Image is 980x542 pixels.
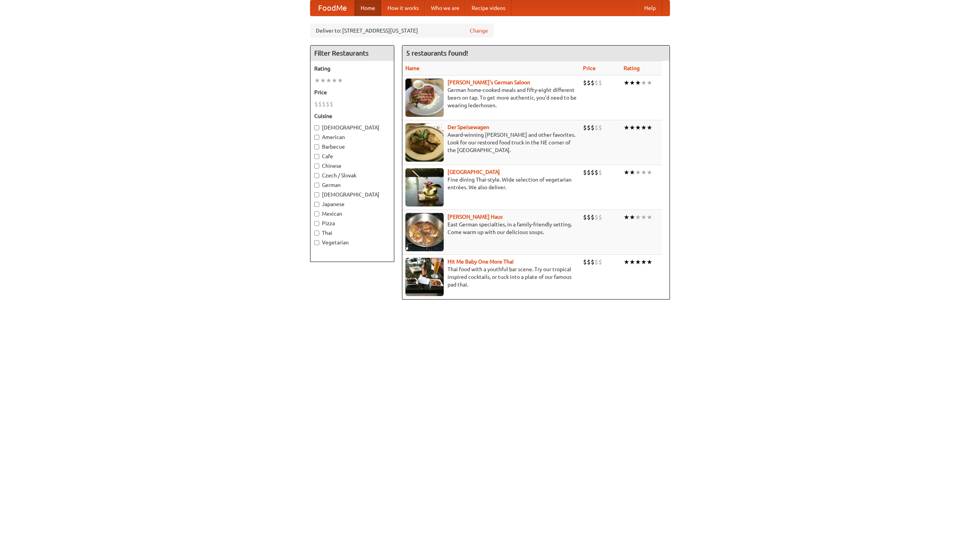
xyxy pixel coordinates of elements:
a: Change [470,27,488,34]
img: satay.jpg [405,168,444,206]
li: $ [598,258,602,266]
li: ★ [629,123,635,132]
li: ★ [320,76,326,85]
a: [GEOGRAPHIC_DATA] [448,169,500,175]
li: ★ [314,76,320,85]
li: ★ [641,123,647,132]
li: $ [595,79,598,87]
li: $ [583,123,587,132]
li: ★ [624,258,629,266]
li: $ [591,168,595,177]
li: ★ [629,213,635,221]
li: $ [591,123,595,132]
input: Mexican [314,211,319,216]
p: Thai food with a youthful bar scene. Try our tropical inspired cocktails, or tuck into a plate of... [405,265,577,288]
input: Cafe [314,154,319,159]
h5: Cuisine [314,112,390,120]
li: ★ [647,79,652,87]
a: [PERSON_NAME]'s German Saloon [448,79,530,85]
li: ★ [624,213,629,221]
li: ★ [332,76,337,85]
li: ★ [647,168,652,177]
li: ★ [326,76,332,85]
li: $ [591,258,595,266]
li: $ [314,100,318,108]
li: $ [598,213,602,221]
input: Barbecue [314,144,319,149]
label: Thai [314,229,390,237]
a: Recipe videos [465,0,511,16]
img: babythai.jpg [405,258,444,296]
img: kohlhaus.jpg [405,213,444,251]
li: ★ [624,123,629,132]
li: ★ [635,258,641,266]
li: $ [595,258,598,266]
label: Mexican [314,210,390,218]
li: $ [587,79,591,87]
label: German [314,181,390,189]
a: Hit Me Baby One More Thai [448,259,514,265]
div: Deliver to: [STREET_ADDRESS][US_STATE] [310,24,494,38]
h4: Filter Restaurants [310,46,394,61]
input: [DEMOGRAPHIC_DATA] [314,192,319,197]
a: Rating [624,65,640,71]
li: ★ [641,168,647,177]
a: Price [583,65,596,71]
input: Czech / Slovak [314,173,319,178]
label: American [314,133,390,141]
label: Barbecue [314,143,390,151]
p: East German specialties, in a family-friendly setting. Come warm up with our delicious soups. [405,221,577,236]
a: [PERSON_NAME] Haus [448,214,503,220]
input: Thai [314,231,319,236]
input: Pizza [314,221,319,226]
a: Who we are [425,0,465,16]
li: $ [583,168,587,177]
input: [DEMOGRAPHIC_DATA] [314,125,319,130]
a: Home [354,0,381,16]
li: $ [595,123,598,132]
h5: Price [314,88,390,96]
a: Der Speisewagen [448,124,489,130]
label: Japanese [314,200,390,208]
li: $ [595,168,598,177]
input: Vegetarian [314,240,319,245]
li: $ [591,213,595,221]
li: ★ [624,79,629,87]
li: ★ [635,123,641,132]
li: ★ [635,168,641,177]
img: esthers.jpg [405,79,444,117]
li: ★ [629,168,635,177]
li: ★ [641,213,647,221]
li: ★ [647,258,652,266]
li: $ [330,100,333,108]
label: Cafe [314,152,390,160]
h5: Rating [314,65,390,72]
li: $ [587,168,591,177]
li: $ [583,79,587,87]
li: $ [318,100,322,108]
li: $ [583,213,587,221]
li: $ [598,168,602,177]
img: speisewagen.jpg [405,123,444,162]
li: $ [587,123,591,132]
li: $ [598,79,602,87]
input: American [314,135,319,140]
li: ★ [337,76,343,85]
a: Name [405,65,420,71]
a: How it works [381,0,425,16]
li: ★ [647,213,652,221]
li: ★ [624,168,629,177]
li: ★ [629,258,635,266]
input: Japanese [314,202,319,207]
input: Chinese [314,164,319,169]
li: $ [587,258,591,266]
li: $ [322,100,326,108]
p: Award-winning [PERSON_NAME] and other favorites. Look for our restored food truck in the NE corne... [405,131,577,154]
input: German [314,183,319,188]
label: Czech / Slovak [314,172,390,179]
